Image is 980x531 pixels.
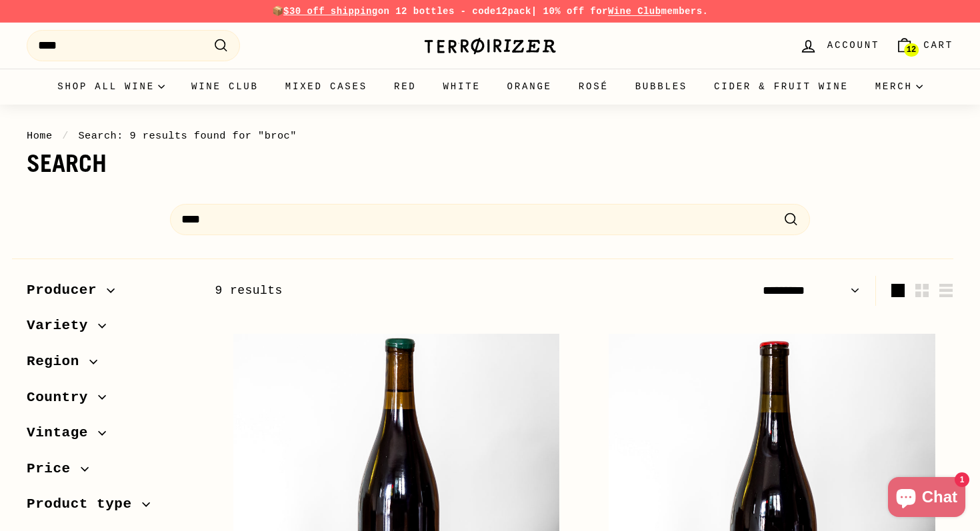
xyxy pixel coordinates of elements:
span: Cart [923,38,953,53]
strong: 12pack [496,6,531,17]
a: Rosé [565,69,622,105]
span: Account [827,38,879,53]
span: Producer [27,279,107,302]
button: Price [27,454,193,490]
a: White [430,69,494,105]
span: $30 off shipping [283,6,378,17]
p: 📦 on 12 bottles - code | 10% off for members. [27,4,953,19]
a: Cider & Fruit Wine [701,69,862,105]
a: Orange [494,69,565,105]
span: 12 [907,45,916,55]
button: Country [27,383,193,419]
span: Search: 9 results found for "broc" [78,130,296,142]
a: Red [381,69,430,105]
span: Country [27,386,98,409]
button: Vintage [27,418,193,454]
span: Price [27,458,81,480]
span: Variety [27,314,98,337]
a: Account [791,26,887,65]
summary: Shop all wine [44,69,178,105]
a: Home [27,130,53,142]
div: 9 results [215,281,584,300]
button: Producer [27,276,193,312]
button: Variety [27,311,193,347]
span: Vintage [27,422,98,444]
button: Product type [27,490,193,526]
span: Region [27,350,89,373]
a: Bubbles [622,69,701,105]
span: / [59,130,72,142]
h1: Search [27,151,953,177]
button: Region [27,347,193,383]
a: Wine Club [608,6,661,17]
a: Cart [887,26,961,65]
summary: Merch [862,69,936,105]
inbox-online-store-chat: Shopify online store chat [884,477,969,520]
a: Mixed Cases [272,69,381,105]
nav: breadcrumbs [27,128,953,144]
a: Wine Club [178,69,272,105]
span: Product type [27,493,142,516]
